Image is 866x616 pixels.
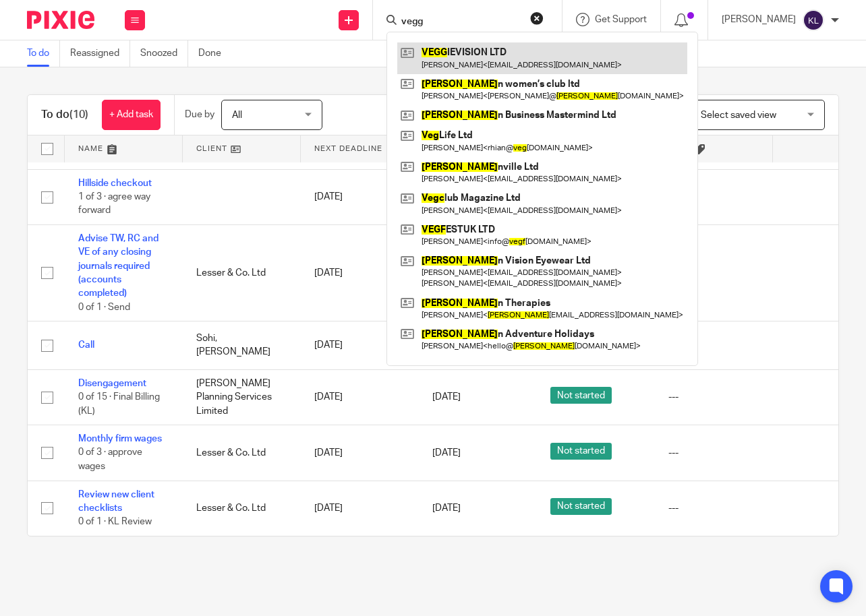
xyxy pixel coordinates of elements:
[668,501,759,515] div: ---
[78,379,146,388] a: Disengagement
[27,40,60,67] a: To do
[27,11,94,29] img: Pixie
[140,40,188,67] a: Snoozed
[550,387,612,404] span: Not started
[803,9,824,31] img: svg%3E
[102,100,161,130] a: + Add task
[550,498,612,515] span: Not started
[668,190,759,204] div: ---
[78,448,142,472] span: 0 of 3 · approve wages
[41,108,88,122] h1: To do
[183,369,301,425] td: [PERSON_NAME] Planning Services Limited
[668,446,759,460] div: ---
[550,443,612,460] span: Not started
[432,503,461,513] span: [DATE]
[301,321,419,369] td: [DATE]
[78,434,162,443] a: Monthly firm wages
[78,340,94,350] a: Call
[301,481,419,536] td: [DATE]
[701,111,776,120] span: Select saved view
[432,392,461,402] span: [DATE]
[301,169,419,224] td: [DATE]
[668,338,759,352] div: ---
[78,517,152,526] span: 0 of 1 · KL Review
[595,15,647,24] span: Get Support
[183,425,301,481] td: Lesser & Co. Ltd
[530,11,544,25] button: Clear
[185,108,214,121] p: Due by
[78,490,154,513] a: Review new client checklists
[722,13,796,26] p: [PERSON_NAME]
[78,192,150,216] span: 1 of 3 · agree way forward
[183,481,301,536] td: Lesser & Co. Ltd
[78,392,160,416] span: 0 of 15 · Final Billing (KL)
[78,303,130,312] span: 0 of 1 · Send
[198,40,231,67] a: Done
[232,111,242,120] span: All
[668,266,759,280] div: ---
[183,225,301,321] td: Lesser & Co. Ltd
[70,40,130,67] a: Reassigned
[432,448,461,458] span: [DATE]
[301,225,419,321] td: [DATE]
[668,390,759,404] div: ---
[301,425,419,481] td: [DATE]
[78,234,158,298] a: Advise TW, RC and VE of any closing journals required (accounts completed)
[78,179,152,188] a: Hillside checkout
[183,321,301,369] td: Sohi,[PERSON_NAME]
[301,369,419,425] td: [DATE]
[69,109,88,120] span: (10)
[400,16,521,28] input: Search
